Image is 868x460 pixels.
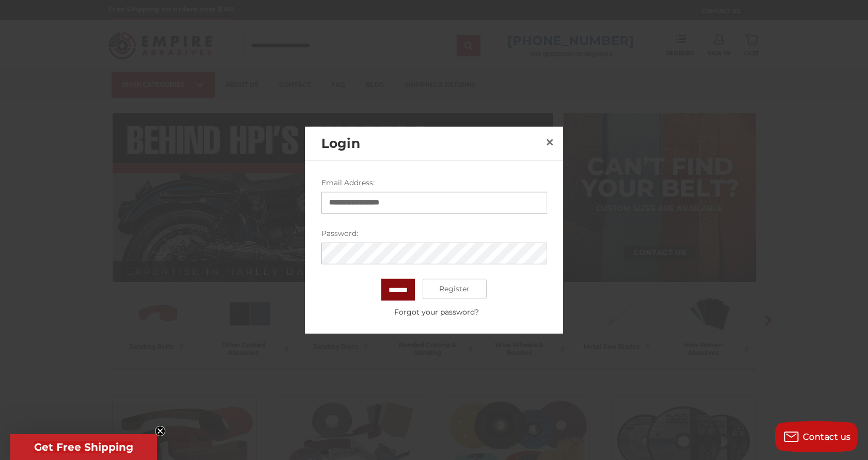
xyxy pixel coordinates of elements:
[803,432,851,442] span: Contact us
[34,441,133,453] span: Get Free Shipping
[423,278,487,299] a: Register
[327,306,547,317] a: Forgot your password?
[545,132,554,152] span: ×
[321,133,541,153] h2: Login
[775,421,858,452] button: Contact us
[541,134,558,151] a: Close
[10,434,157,460] div: Get Free ShippingClose teaser
[321,177,547,188] label: Email Address:
[155,426,165,436] button: Close teaser
[321,228,547,239] label: Password:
